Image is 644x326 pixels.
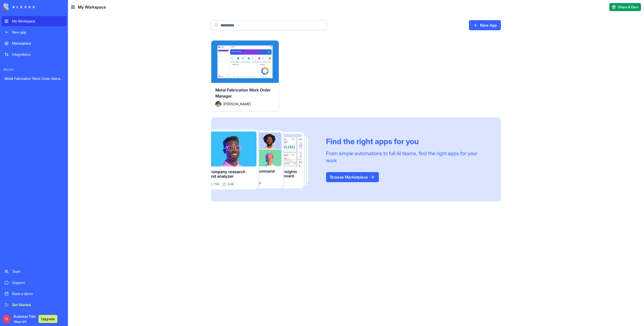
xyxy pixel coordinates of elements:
[2,278,66,288] a: Support
[211,40,279,111] a: Metal Fabrication Work Order ManagerAvatar[PERSON_NAME]
[2,68,66,72] span: Recent
[2,267,66,277] a: Team
[618,5,638,10] span: Share & Earn
[14,320,26,323] span: 7 days left
[2,49,66,59] a: Integrations
[12,269,63,274] div: Team
[609,3,641,11] button: Share & Earn
[2,38,66,48] a: Marketplace
[2,289,66,299] a: Book a demo
[211,129,318,190] img: Frame_181_egmpey.png
[215,87,271,99] span: Metal Fabrication Work Order Manager
[326,150,489,164] div: From simple automations to full AI teams, find the right apps for your work
[12,30,63,35] div: New app
[12,41,63,46] div: Marketplace
[326,172,379,182] a: Browse Marketplace
[78,4,106,10] span: My Workspace
[38,315,57,323] button: Upgrade
[12,291,63,296] div: Book a demo
[14,314,35,324] span: Business Trial
[2,74,66,84] a: Metal Fabrication Work Order Manager
[12,302,63,307] div: Get Started
[12,280,63,285] div: Support
[215,101,221,107] img: Avatar
[4,4,35,11] img: logo
[12,19,63,24] div: My Workspace
[12,52,63,57] div: Integrations
[2,300,66,310] a: Get Started
[2,16,66,26] a: My Workspace
[469,20,501,30] a: New App
[3,315,11,323] span: M
[326,137,489,146] div: Find the right apps for you
[5,76,63,81] div: Metal Fabrication Work Order Manager
[223,101,251,107] span: [PERSON_NAME]
[2,27,66,37] a: New app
